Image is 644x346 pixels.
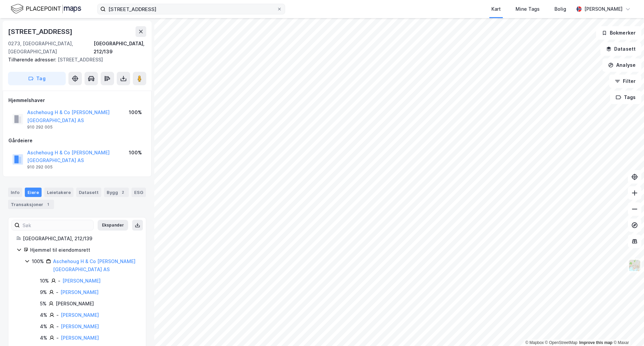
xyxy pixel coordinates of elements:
div: - [56,334,59,342]
div: 910 292 005 [27,125,53,130]
input: Søk [20,220,93,230]
div: Gårdeiere [8,137,146,145]
div: Transaksjoner [8,200,54,209]
a: Aschehoug H & Co [PERSON_NAME][GEOGRAPHIC_DATA] AS [53,258,136,272]
div: Kart [491,5,501,13]
div: [GEOGRAPHIC_DATA], 212/139 [94,40,146,56]
div: Mine Tags [516,5,540,13]
button: Tags [610,91,641,104]
button: Filter [609,75,641,88]
a: OpenStreetMap [545,340,578,345]
div: [GEOGRAPHIC_DATA], 212/139 [23,235,138,243]
a: [PERSON_NAME] [61,312,99,318]
a: [PERSON_NAME] [61,335,99,341]
div: - [58,277,60,285]
a: [PERSON_NAME] [62,278,101,284]
div: Leietakere [44,188,73,197]
div: 5% [40,300,47,308]
img: logo.f888ab2527a4732fd821a326f86c7f29.svg [11,3,81,15]
div: 4% [40,323,47,331]
button: Tag [8,72,66,85]
div: Kontrollprogram for chat [610,314,644,346]
div: Info [8,188,22,197]
div: ESG [131,188,146,197]
div: [STREET_ADDRESS] [8,26,74,37]
a: Mapbox [525,340,544,345]
div: Bolig [554,5,566,13]
div: 910 292 005 [27,164,53,170]
div: Eiere [25,188,42,197]
div: Bygg [104,188,129,197]
a: [PERSON_NAME] [61,324,99,329]
span: Tilhørende adresser: [8,57,58,62]
div: 9% [40,288,47,296]
div: [PERSON_NAME] [56,300,94,308]
div: [PERSON_NAME] [584,5,623,13]
div: 100% [129,108,142,116]
div: Hjemmelshaver [8,96,146,104]
iframe: Chat Widget [610,314,644,346]
a: [PERSON_NAME] [60,289,99,295]
img: Z [628,259,641,272]
button: Ekspander [98,220,128,231]
div: Hjemmel til eiendomsrett [30,246,138,254]
div: 100% [129,149,142,157]
a: Improve this map [579,340,612,345]
input: Søk på adresse, matrikkel, gårdeiere, leietakere eller personer [106,4,277,14]
div: 1 [45,201,51,208]
button: Datasett [600,42,641,56]
div: 4% [40,311,47,319]
div: 0273, [GEOGRAPHIC_DATA], [GEOGRAPHIC_DATA] [8,40,94,56]
div: - [56,311,59,319]
div: 100% [32,257,44,265]
button: Bokmerker [596,26,641,40]
div: [STREET_ADDRESS] [8,56,141,64]
div: 10% [40,277,49,285]
div: Datasett [76,188,101,197]
button: Analyse [602,58,641,72]
div: - [56,323,59,331]
div: 4% [40,334,47,342]
div: 2 [119,189,126,196]
div: - [56,288,58,296]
